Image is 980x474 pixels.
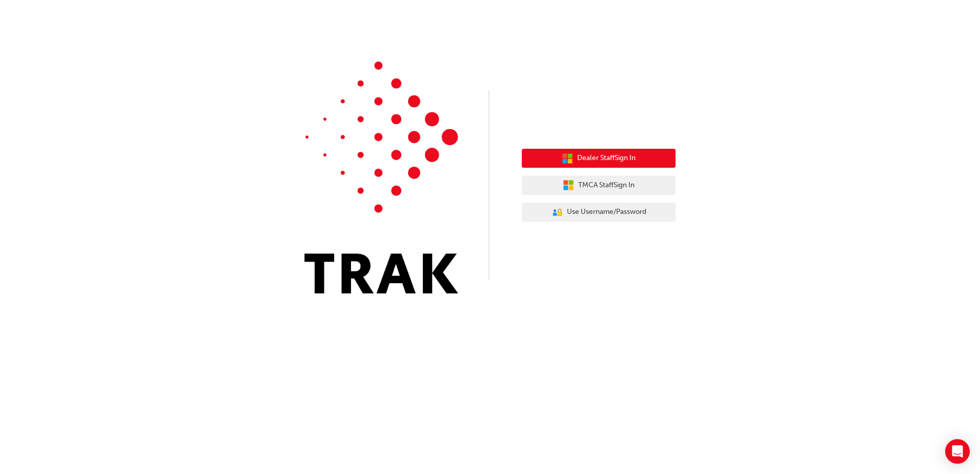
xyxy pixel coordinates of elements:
[522,175,676,195] button: TMCA StaffSign In
[522,203,676,222] button: Use Username/Password
[577,152,636,164] span: Dealer Staff Sign In
[567,206,646,218] span: Use Username/Password
[304,62,458,293] img: Trak
[578,180,635,191] span: TMCA Staff Sign In
[522,149,676,168] button: Dealer StaffSign In
[945,439,970,464] div: Open Intercom Messenger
